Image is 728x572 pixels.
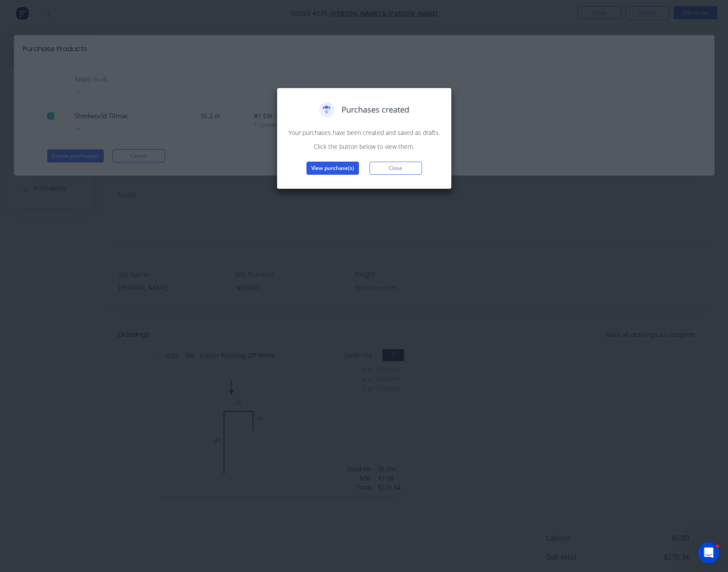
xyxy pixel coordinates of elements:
[286,142,443,151] p: Click the button below to view them.
[341,104,409,116] span: Purchases created
[698,542,719,563] iframe: Intercom live chat
[369,162,422,175] button: Close
[306,162,359,175] button: View purchase(s)
[286,128,443,137] p: Your purchases have been created and saved as drafts.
